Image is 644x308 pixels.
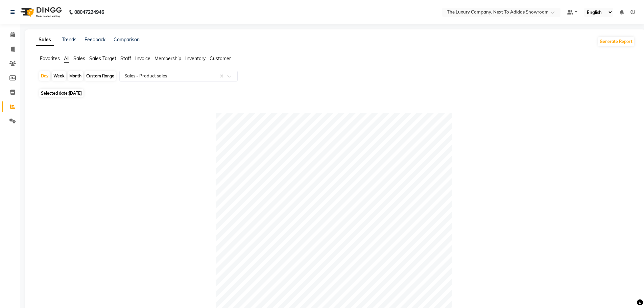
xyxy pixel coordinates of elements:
[40,55,60,62] span: Favorites
[220,73,225,80] span: Clear all
[185,55,206,62] span: Inventory
[68,71,83,81] div: Month
[73,55,85,62] span: Sales
[114,37,140,43] a: Comparison
[69,91,82,96] span: [DATE]
[120,55,131,62] span: Staff
[36,34,54,46] a: Sales
[89,55,116,62] span: Sales Target
[39,89,84,97] span: Selected date:
[64,55,69,62] span: All
[52,71,66,81] div: Week
[62,37,76,43] a: Trends
[74,3,104,22] b: 08047224946
[135,55,150,62] span: Invoice
[210,55,231,62] span: Customer
[598,37,634,46] button: Generate Report
[85,37,105,43] a: Feedback
[39,71,50,81] div: Day
[17,3,64,22] img: logo
[154,55,181,62] span: Membership
[85,71,116,81] div: Custom Range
